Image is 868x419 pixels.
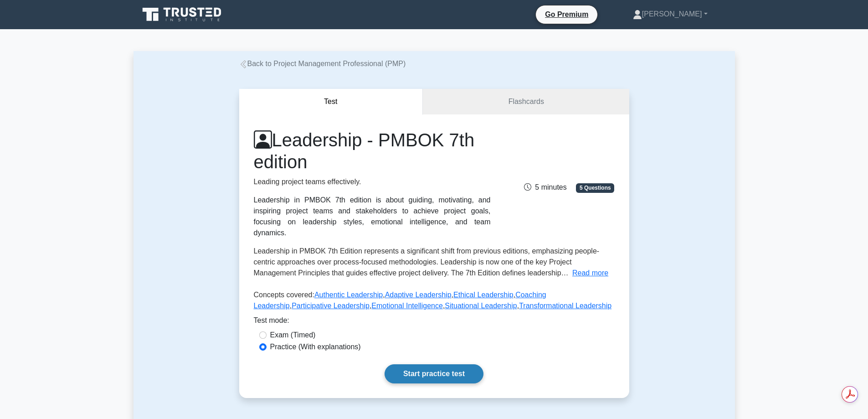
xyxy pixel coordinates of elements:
[519,302,611,310] a: Transformational Leadership
[292,302,370,310] a: Participative Leadership
[371,302,443,310] a: Emotional Intelligence
[572,268,608,279] button: Read more
[445,302,517,310] a: Situational Leadership
[239,89,423,115] button: Test
[254,195,491,238] div: Leadership in PMBOK 7th edition is about guiding, motivating, and inspiring project teams and sta...
[423,89,629,115] a: Flashcards
[270,330,316,341] label: Exam (Timed)
[254,129,491,173] h1: Leadership - PMBOK 7th edition
[270,341,361,352] label: Practice (With explanations)
[453,291,514,299] a: Ethical Leadership
[524,183,566,191] span: 5 minutes
[254,176,491,187] p: Leading project teams effectively.
[385,291,452,299] a: Adaptive Leadership
[239,60,406,67] a: Back to Project Management Professional (PMP)
[576,183,614,192] span: 5 Questions
[611,5,729,23] a: [PERSON_NAME]
[254,247,600,277] span: Leadership in PMBOK 7th Edition represents a significant shift from previous editions, emphasizin...
[539,9,594,20] a: Go Premium
[385,364,483,383] a: Start practice test
[254,315,615,330] div: Test mode:
[254,290,615,315] p: Concepts covered: , , , , , , ,
[314,291,383,299] a: Authentic Leadership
